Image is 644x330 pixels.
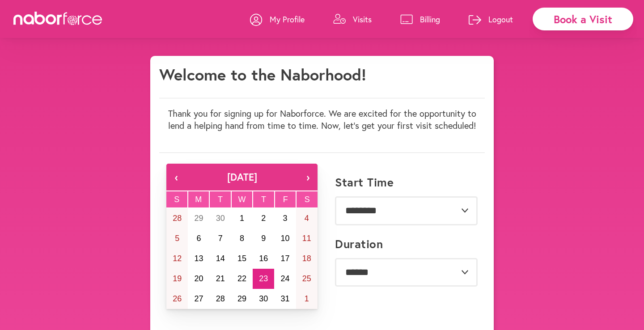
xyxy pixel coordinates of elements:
button: September 28, 2025 [166,208,188,228]
button: October 7, 2025 [210,228,231,249]
div: Book a Visit [533,8,633,30]
abbr: October 23, 2025 [259,274,268,283]
p: Visits [353,14,372,25]
abbr: October 30, 2025 [259,294,268,303]
a: Visits [333,6,372,33]
abbr: October 15, 2025 [237,254,246,263]
abbr: October 7, 2025 [218,234,223,243]
abbr: October 2, 2025 [261,214,266,223]
button: › [298,164,318,190]
abbr: October 26, 2025 [173,294,182,303]
a: Billing [400,6,440,33]
abbr: October 10, 2025 [281,234,290,243]
button: October 3, 2025 [274,208,296,228]
button: October 25, 2025 [296,269,318,289]
button: November 1, 2025 [296,289,318,309]
abbr: October 3, 2025 [283,214,288,223]
button: October 26, 2025 [166,289,188,309]
abbr: October 24, 2025 [281,274,290,283]
p: My Profile [270,14,305,25]
abbr: October 5, 2025 [175,234,179,243]
button: October 22, 2025 [231,269,253,289]
button: October 23, 2025 [253,269,274,289]
button: October 2, 2025 [253,208,274,228]
abbr: October 11, 2025 [302,234,311,243]
button: October 19, 2025 [166,269,188,289]
button: [DATE] [186,164,298,190]
button: October 28, 2025 [210,289,231,309]
abbr: November 1, 2025 [305,294,309,303]
abbr: Friday [283,195,288,204]
button: September 29, 2025 [188,208,209,228]
abbr: October 29, 2025 [237,294,246,303]
button: October 16, 2025 [253,249,274,269]
button: October 6, 2025 [188,228,209,249]
a: Logout [469,6,513,33]
abbr: September 30, 2025 [216,214,225,223]
abbr: October 18, 2025 [302,254,311,263]
abbr: October 9, 2025 [261,234,266,243]
button: October 10, 2025 [274,228,296,249]
abbr: October 13, 2025 [194,254,203,263]
button: October 29, 2025 [231,289,253,309]
a: My Profile [250,6,305,33]
button: October 20, 2025 [188,269,209,289]
button: October 12, 2025 [166,249,188,269]
abbr: Tuesday [218,195,223,204]
p: Billing [420,14,440,25]
abbr: October 19, 2025 [173,274,182,283]
abbr: October 22, 2025 [237,274,246,283]
abbr: October 14, 2025 [216,254,225,263]
abbr: October 8, 2025 [240,234,244,243]
button: October 9, 2025 [253,228,274,249]
abbr: September 28, 2025 [173,214,182,223]
abbr: October 17, 2025 [281,254,290,263]
abbr: October 6, 2025 [196,234,201,243]
button: October 5, 2025 [166,228,188,249]
abbr: October 1, 2025 [240,214,244,223]
abbr: October 25, 2025 [302,274,311,283]
abbr: October 28, 2025 [216,294,225,303]
button: October 14, 2025 [210,249,231,269]
button: October 31, 2025 [274,289,296,309]
h1: Welcome to the Naborhood! [159,65,366,84]
abbr: Monday [195,195,202,204]
abbr: October 4, 2025 [305,214,309,223]
abbr: Wednesday [238,195,246,204]
p: Logout [488,14,513,25]
label: Start Time [335,175,394,189]
button: October 30, 2025 [253,289,274,309]
abbr: October 27, 2025 [194,294,203,303]
button: October 15, 2025 [231,249,253,269]
button: October 1, 2025 [231,208,253,228]
button: October 27, 2025 [188,289,209,309]
button: October 21, 2025 [210,269,231,289]
abbr: October 31, 2025 [281,294,290,303]
button: October 17, 2025 [274,249,296,269]
button: October 4, 2025 [296,208,318,228]
button: October 18, 2025 [296,249,318,269]
label: Duration [335,237,383,251]
abbr: Sunday [174,195,179,204]
p: Thank you for signing up for Naborforce. We are excited for the opportunity to lend a helping han... [159,107,485,131]
button: October 13, 2025 [188,249,209,269]
abbr: Thursday [261,195,266,204]
button: October 24, 2025 [274,269,296,289]
button: October 11, 2025 [296,228,318,249]
abbr: September 29, 2025 [194,214,203,223]
abbr: October 12, 2025 [173,254,182,263]
button: September 30, 2025 [210,208,231,228]
abbr: October 20, 2025 [194,274,203,283]
abbr: Saturday [305,195,310,204]
abbr: October 21, 2025 [216,274,225,283]
button: ‹ [166,164,186,190]
abbr: October 16, 2025 [259,254,268,263]
button: October 8, 2025 [231,228,253,249]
